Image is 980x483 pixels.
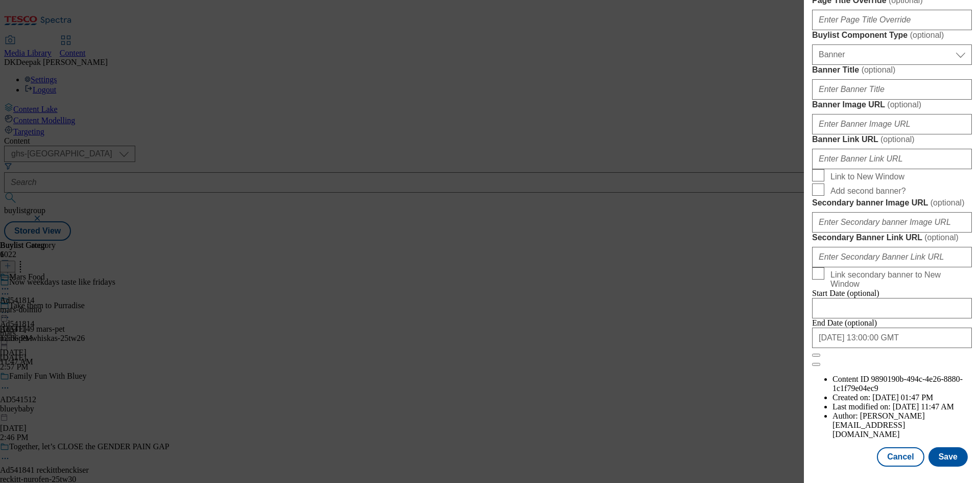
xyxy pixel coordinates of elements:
[928,447,968,467] button: Save
[830,187,906,196] span: Add second banner?
[830,172,904,181] span: Link to New Window
[812,10,972,30] input: Enter Page Title Override
[877,447,924,467] button: Cancel
[812,134,972,145] label: Banner Link URL
[930,198,965,207] span: ( optional )
[880,135,915,144] span: ( optional )
[830,270,968,289] span: Link secondary banner to New Window
[812,298,972,318] input: Enter Date
[832,402,972,411] li: Last modified on:
[812,149,972,169] input: Enter Banner Link URL
[812,212,972,233] input: Enter Secondary banner Image URL
[812,100,972,110] label: Banner Image URL
[812,328,972,348] input: Enter Date
[812,247,972,267] input: Enter Secondary Banner Link URL
[832,411,972,439] li: Author:
[862,65,896,74] span: ( optional )
[812,79,972,100] input: Enter Banner Title
[872,393,933,402] span: [DATE] 01:47 PM
[832,411,925,439] span: [PERSON_NAME][EMAIL_ADDRESS][DOMAIN_NAME]
[812,289,879,297] span: Start Date (optional)
[812,65,972,75] label: Banner Title
[812,114,972,134] input: Enter Banner Image URL
[812,354,820,357] button: Close
[812,198,972,208] label: Secondary banner Image URL
[924,233,959,242] span: ( optional )
[812,30,972,40] label: Buylist Component Type
[893,402,954,411] span: [DATE] 11:47 AM
[887,100,921,109] span: ( optional )
[812,233,972,243] label: Secondary Banner Link URL
[832,393,972,402] li: Created on:
[910,31,944,39] span: ( optional )
[832,375,963,393] span: 9890190b-494c-4e26-8880-1c1f79e04ec9
[812,318,877,327] span: End Date (optional)
[832,375,972,393] li: Content ID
